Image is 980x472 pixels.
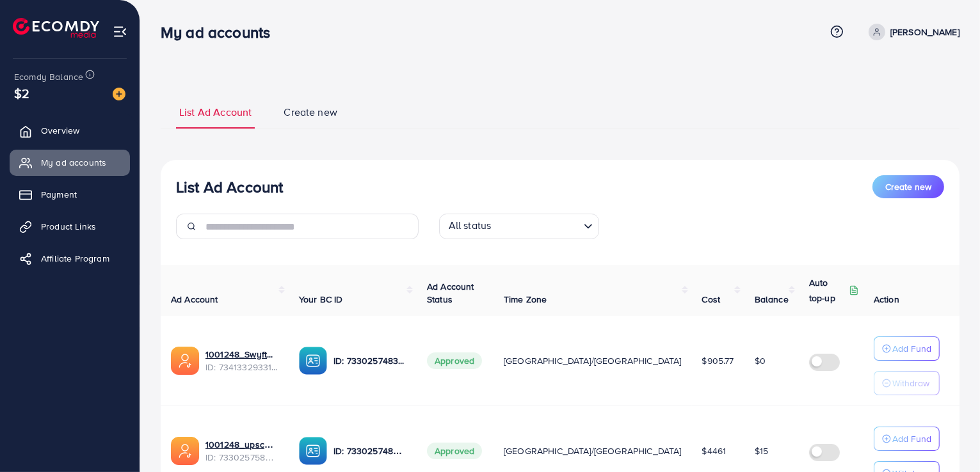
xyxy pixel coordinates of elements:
a: Payment [10,182,130,207]
input: Search for option [495,216,578,236]
a: [PERSON_NAME] [864,24,960,40]
span: Ad Account [171,293,218,306]
img: ic-ads-acc.e4c84228.svg [171,347,199,375]
a: 1001248_upscale_1706708621526 [205,438,278,451]
button: Withdraw [874,371,940,395]
img: logo [13,18,99,38]
span: Create new [885,180,931,193]
button: Add Fund [874,336,940,361]
span: Balance [755,293,789,306]
div: <span class='underline'>1001248_SwyftBazar_1709287295001</span></br>7341332933191680001 [205,348,278,374]
span: Ad Account Status [427,280,474,306]
span: Time Zone [504,293,547,306]
a: Product Links [10,214,130,239]
span: All status [446,216,494,236]
span: $905.77 [702,354,734,367]
a: Affiliate Program [10,246,130,271]
a: My ad accounts [10,150,130,175]
img: ic-ba-acc.ded83a64.svg [299,347,327,375]
span: Cost [702,293,721,306]
div: Search for option [439,214,599,239]
button: Create new [872,175,944,198]
iframe: Chat [926,414,970,462]
h3: List Ad Account [176,178,283,196]
span: Approved [427,443,482,459]
img: ic-ads-acc.e4c84228.svg [171,437,199,465]
p: Withdraw [892,375,929,391]
img: menu [113,24,127,39]
span: $15 [755,444,768,457]
span: [GEOGRAPHIC_DATA]/[GEOGRAPHIC_DATA] [504,354,682,367]
a: 1001248_SwyftBazar_1709287295001 [205,348,278,361]
span: Create new [284,105,337,120]
p: Add Fund [892,431,931,446]
span: Product Links [41,220,96,233]
span: $0 [755,354,766,367]
p: ID: 7330257483837046786 [333,443,406,459]
p: Add Fund [892,341,931,356]
span: ID: 7330257587776176129 [205,451,278,464]
span: Action [874,293,899,306]
span: ID: 7341332933191680001 [205,361,278,374]
span: [GEOGRAPHIC_DATA]/[GEOGRAPHIC_DATA] [504,444,682,457]
span: Your BC ID [299,293,343,306]
a: Overview [10,118,130,143]
span: Ecomdy Balance [14,70,83,83]
span: Approved [427,352,482,369]
p: [PERSON_NAME] [890,24,960,40]
img: ic-ba-acc.ded83a64.svg [299,437,327,465]
h3: My ad accounts [161,23,280,42]
span: Payment [41,188,77,201]
span: Overview [41,124,79,137]
p: Auto top-up [809,275,846,306]
span: List Ad Account [179,105,252,120]
p: ID: 7330257483837046786 [333,353,406,368]
span: Affiliate Program [41,252,109,265]
button: Add Fund [874,427,940,451]
img: image [113,88,125,100]
span: $4461 [702,444,727,457]
span: $2 [10,81,33,105]
span: My ad accounts [41,156,106,169]
div: <span class='underline'>1001248_upscale_1706708621526</span></br>7330257587776176129 [205,438,278,464]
